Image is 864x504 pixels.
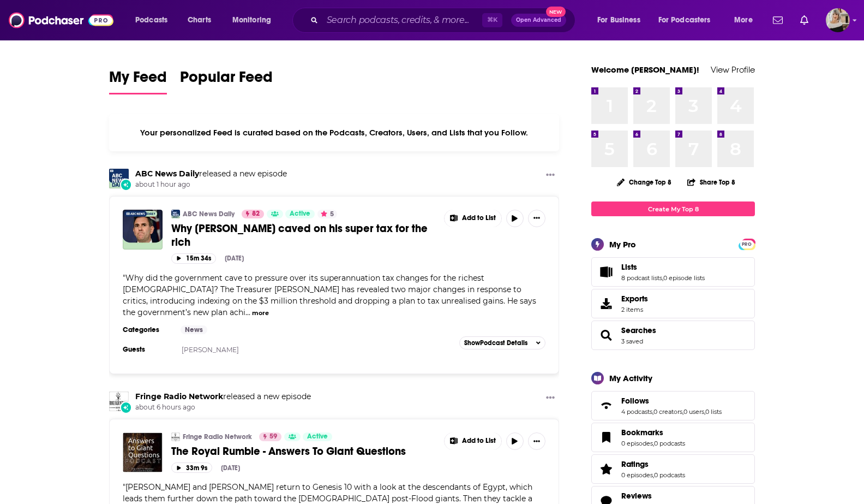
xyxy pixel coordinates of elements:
[621,491,685,501] a: Reviews
[225,254,244,262] div: [DATE]
[704,408,705,416] span: ,
[658,13,711,28] span: For Podcasters
[590,11,654,29] button: open menu
[826,8,850,32] button: Show profile menu
[242,210,264,218] a: 82
[128,11,182,29] button: open menu
[621,459,685,469] a: Ratings
[109,68,167,94] a: My Feed
[135,13,167,28] span: Podcasts
[252,309,269,318] button: more
[609,373,652,383] div: My Activity
[183,432,252,441] a: Fringe Radio Network
[796,11,813,29] a: Show notifications dropdown
[621,306,648,313] span: 2 items
[171,253,216,264] button: 15m 34s
[591,321,755,350] span: Searches
[621,294,648,304] span: Exports
[740,240,753,248] span: PRO
[181,325,207,334] a: News
[171,463,212,473] button: 33m 9s
[221,464,240,472] div: [DATE]
[135,180,287,189] span: about 1 hour ago
[225,11,285,29] button: open menu
[653,471,654,479] span: ,
[171,210,180,218] img: ABC News Daily
[135,403,311,412] span: about 6 hours ago
[595,328,617,343] a: Searches
[171,444,436,458] a: The Royal Rumble - Answers To Giant Questions
[621,491,652,501] span: Reviews
[591,289,755,318] a: Exports
[135,392,223,401] a: Fringe Radio Network
[123,325,172,334] h3: Categories
[687,171,736,193] button: Share Top 8
[621,262,705,272] a: Lists
[135,392,311,402] h3: released a new episode
[595,398,617,413] a: Follows
[109,68,167,93] span: My Feed
[591,201,755,216] a: Create My Top 8
[123,210,163,250] img: Why Chalmers caved on his super tax for the rich
[109,169,129,188] img: ABC News Daily
[595,430,617,445] a: Bookmarks
[727,11,766,29] button: open menu
[120,401,132,413] div: New Episode
[462,214,496,222] span: Add to List
[171,432,180,441] img: Fringe Radio Network
[597,13,640,28] span: For Business
[269,431,277,442] span: 59
[135,169,199,179] a: ABC News Daily
[135,169,287,179] h3: released a new episode
[445,210,501,227] button: Show More Button
[734,13,753,28] span: More
[591,454,755,484] span: Ratings
[663,274,705,282] a: 0 episode lists
[546,7,566,17] span: New
[180,68,273,93] span: Popular Feed
[591,64,699,75] a: Welcome [PERSON_NAME]!
[740,240,753,248] a: PRO
[591,423,755,452] span: Bookmarks
[769,11,787,29] a: Show notifications dropdown
[621,262,637,272] span: Lists
[528,432,545,450] button: Show More Button
[123,345,172,354] h3: Guests
[252,209,260,220] span: 82
[595,296,617,311] span: Exports
[303,8,586,33] div: Search podcasts, credits, & more...
[183,210,235,218] a: ABC News Daily
[621,440,653,447] a: 0 episodes
[303,432,332,441] a: Active
[591,391,755,420] span: Follows
[621,396,649,406] span: Follows
[445,432,501,450] button: Show More Button
[591,257,755,287] span: Lists
[609,239,636,250] div: My Pro
[482,13,502,27] span: ⌘ K
[181,11,218,29] a: Charts
[109,392,129,411] a: Fringe Radio Network
[123,273,536,317] span: Why did the government cave to pressure over its superannuation tax changes for the richest [DEMO...
[654,471,685,479] a: 0 podcasts
[462,437,496,445] span: Add to List
[511,14,566,27] button: Open AdvancedNew
[621,274,662,282] a: 8 podcast lists
[653,408,682,416] a: 0 creators
[464,339,527,347] span: Show Podcast Details
[171,222,428,249] span: Why [PERSON_NAME] caved on his super tax for the rich
[123,432,163,472] img: The Royal Rumble - Answers To Giant Questions
[705,408,722,416] a: 0 lists
[188,13,211,28] span: Charts
[595,264,617,280] a: Lists
[683,408,704,416] a: 0 users
[621,325,656,335] a: Searches
[322,11,482,29] input: Search podcasts, credits, & more...
[542,392,559,405] button: Show More Button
